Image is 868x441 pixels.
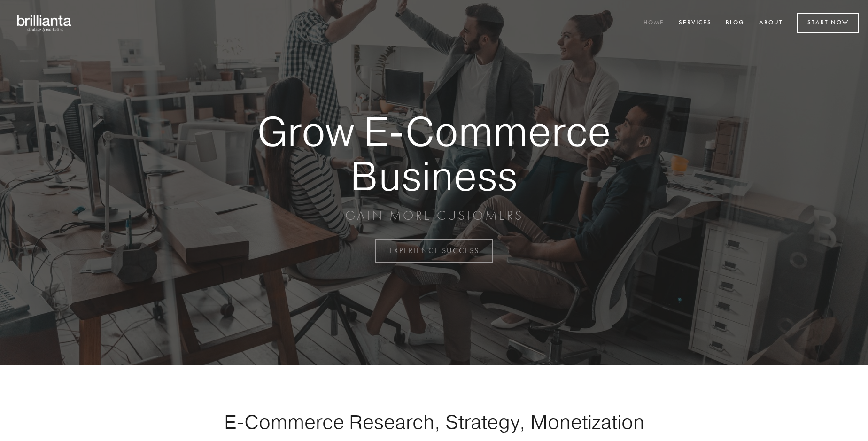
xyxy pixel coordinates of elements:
a: EXPERIENCE SUCCESS [375,239,493,263]
strong: Grow E-Commerce Business [225,109,643,198]
a: Services [673,15,718,31]
a: Home [637,15,670,31]
img: brillianta - research, strategy, marketing [9,9,80,37]
a: Start Now [797,13,859,33]
a: About [753,15,789,31]
h1: E-Commerce Research, Strategy, Monetization [194,410,674,433]
p: GAIN MORE CUSTOMERS [225,207,643,224]
a: Blog [720,15,751,31]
